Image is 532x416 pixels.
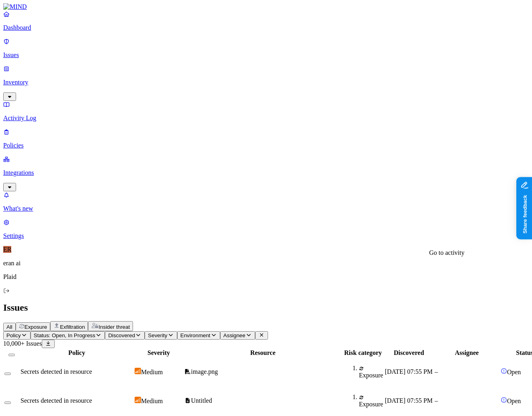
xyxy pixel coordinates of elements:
span: Status: Open, In Progress [34,332,95,338]
p: Integrations [3,169,529,176]
p: Policies [3,142,529,149]
button: Select row [4,402,11,404]
span: Secrets detected in resource [20,397,92,404]
div: Policy [20,349,133,357]
img: severity-medium [135,368,141,374]
div: Risk category [343,349,383,357]
span: Medium [141,398,163,404]
span: All [6,324,12,330]
p: Inventory [3,79,529,86]
img: severity-medium [135,397,141,403]
span: Severity [148,332,167,338]
span: image.png [191,368,218,375]
span: ER [3,246,11,253]
span: Exfiltration [60,324,85,330]
span: 10,000+ Issues [3,340,42,347]
span: [DATE] 07:55 PM [385,397,433,404]
div: Severity [135,349,183,357]
img: status-open [501,397,507,403]
button: Select all [8,354,15,356]
p: Plaid [3,273,529,281]
p: Issues [3,51,529,59]
img: status-open [501,368,507,374]
span: Insider threat [98,324,130,330]
p: Activity Log [3,115,529,122]
span: Assignee [223,332,246,338]
span: Secrets detected in resource [20,368,92,375]
span: Open [507,369,521,375]
div: Exposure [359,365,383,379]
span: – [435,368,438,375]
div: Go to activity [429,249,464,256]
span: Exposure [25,324,47,330]
p: What's new [3,205,529,212]
div: Exposure [359,393,383,408]
p: Settings [3,232,529,240]
p: Dashboard [3,24,529,31]
p: eran ai [3,260,529,267]
span: Medium [141,369,163,375]
span: Untitled [191,397,212,404]
button: Select row [4,373,11,375]
span: Policy [6,332,21,338]
div: Discovered [385,349,433,357]
div: Resource [184,349,341,357]
span: – [435,397,438,404]
span: [DATE] 07:55 PM [385,368,433,375]
span: Discovered [108,332,135,338]
div: Assignee [435,349,499,357]
span: Environment [180,332,211,338]
img: MIND [3,3,27,10]
h2: Issues [3,302,529,313]
span: Open [507,398,521,404]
